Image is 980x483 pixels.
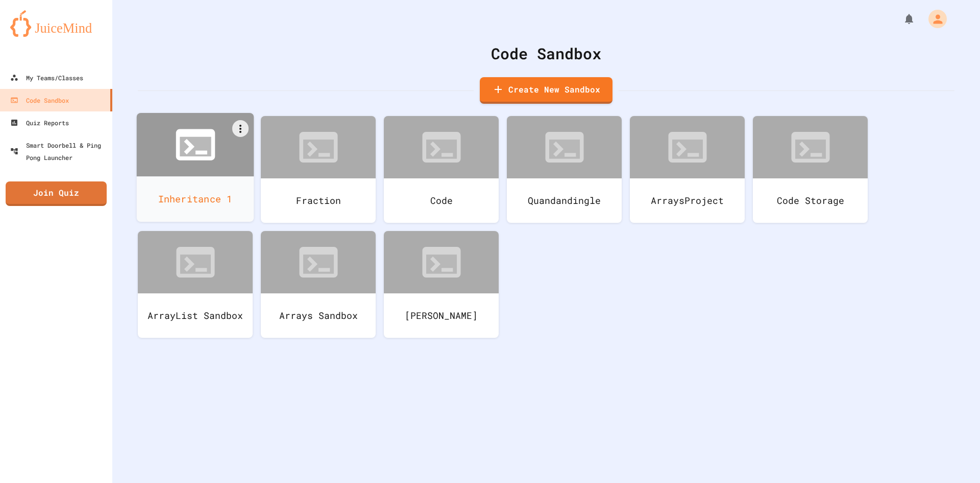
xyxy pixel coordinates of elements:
[753,178,868,223] div: Code Storage
[137,113,254,222] a: Inheritance 1
[10,94,69,106] div: Code Sandbox
[10,72,83,84] div: My Teams/Classes
[10,117,69,129] div: Quiz Reports
[138,42,954,65] div: Code Sandbox
[507,116,622,223] a: Quandandingle
[261,231,376,338] a: Arrays Sandbox
[884,10,918,28] div: My Notifications
[480,77,612,104] a: Create New Sandbox
[384,178,499,223] div: Code
[6,181,107,206] a: Join Quiz
[137,176,254,222] div: Inheritance 1
[138,293,253,338] div: ArrayList Sandbox
[753,116,868,223] a: Code Storage
[918,7,949,31] div: My Account
[630,178,745,223] div: ArraysProject
[261,293,376,338] div: Arrays Sandbox
[630,116,745,223] a: ArraysProject
[384,231,499,338] a: [PERSON_NAME]
[261,116,376,223] a: Fraction
[138,231,253,338] a: ArrayList Sandbox
[10,139,108,164] div: Smart Doorbell & Ping Pong Launcher
[10,10,102,37] img: logo-orange.svg
[261,178,376,223] div: Fraction
[507,178,622,223] div: Quandandingle
[384,116,499,223] a: Code
[384,293,499,338] div: [PERSON_NAME]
